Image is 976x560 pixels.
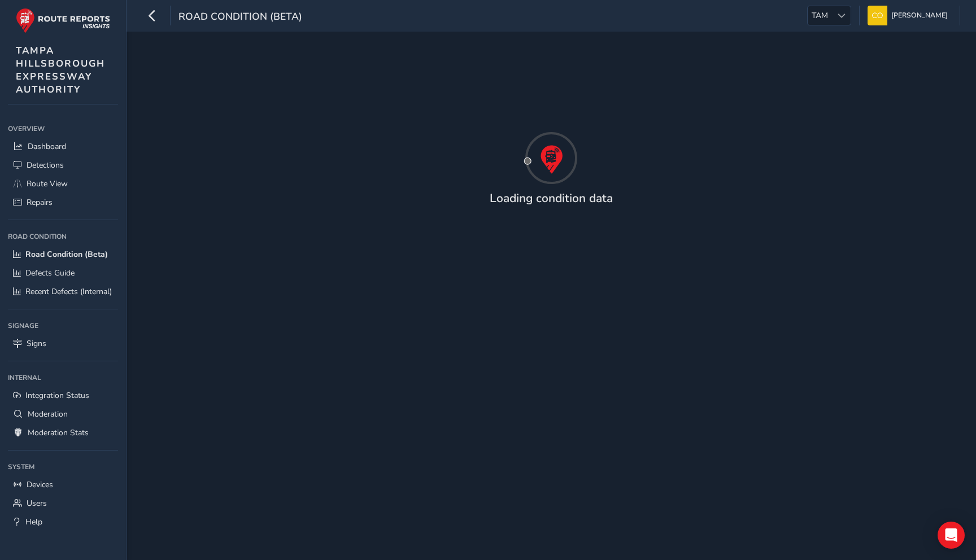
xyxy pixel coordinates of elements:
div: Road Condition [8,228,118,245]
span: Signs [27,338,46,349]
span: Users [27,498,47,509]
div: Internal [8,369,118,386]
span: Recent Defects (Internal) [25,286,112,297]
span: TAMPA HILLSBOROUGH EXPRESSWAY AUTHORITY [16,44,105,96]
span: Defects Guide [25,268,75,278]
a: Users [8,494,118,513]
span: Repairs [27,197,53,208]
a: Detections [8,156,118,174]
span: Devices [27,479,53,490]
button: [PERSON_NAME] [868,6,952,25]
span: Route View [27,178,68,189]
a: Repairs [8,193,118,212]
span: TAM [808,6,832,25]
span: Detections [27,160,64,170]
a: Devices [8,475,118,494]
a: Integration Status [8,386,118,405]
span: Dashboard [28,141,66,152]
span: Help [25,517,42,527]
a: Recent Defects (Internal) [8,282,118,301]
a: Dashboard [8,137,118,156]
h4: Loading condition data [490,191,613,205]
div: System [8,458,118,475]
span: Integration Status [25,390,89,401]
div: Open Intercom Messenger [938,522,965,549]
span: [PERSON_NAME] [891,6,948,25]
a: Route View [8,174,118,193]
span: Moderation [28,409,68,419]
a: Help [8,513,118,531]
span: Road Condition (Beta) [25,249,108,260]
a: Moderation [8,405,118,423]
span: Road Condition (Beta) [178,10,302,25]
img: rr logo [16,8,110,33]
div: Overview [8,120,118,137]
a: Signs [8,334,118,353]
a: Moderation Stats [8,423,118,442]
a: Road Condition (Beta) [8,245,118,264]
div: Signage [8,317,118,334]
a: Defects Guide [8,264,118,282]
img: diamond-layout [868,6,887,25]
span: Moderation Stats [28,427,89,438]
